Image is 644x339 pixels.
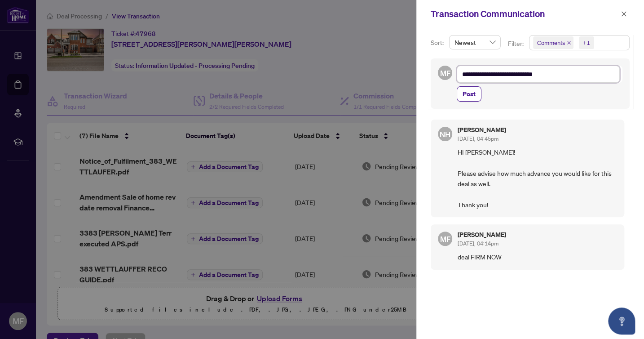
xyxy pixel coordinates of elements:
[458,252,617,262] span: deal FIRM NOW
[440,128,450,140] span: NH
[508,39,525,49] p: Filter:
[458,127,506,133] h5: [PERSON_NAME]
[440,67,450,79] span: MF
[567,40,571,45] span: close
[608,308,635,335] button: Open asap
[440,233,450,245] span: MF
[457,86,481,102] button: Post
[458,147,617,210] span: HI [PERSON_NAME]! Please advise how much advance you would like for this deal as well. Thank you!
[458,135,498,142] span: [DATE], 04:45pm
[431,7,618,21] div: Transaction Communication
[537,38,565,47] span: Comments
[583,38,590,47] div: +1
[463,87,476,101] span: Post
[431,38,446,48] p: Sort:
[458,232,506,238] h5: [PERSON_NAME]
[458,240,498,247] span: [DATE], 04:14pm
[454,36,495,49] span: Newest
[533,36,573,49] span: Comments
[621,11,627,17] span: close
